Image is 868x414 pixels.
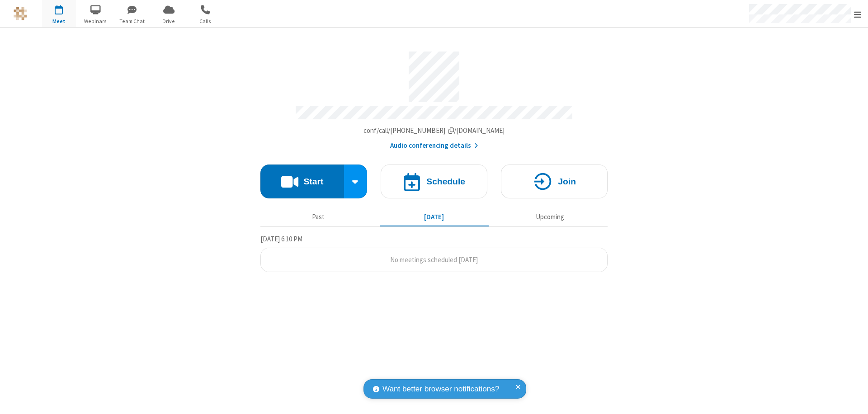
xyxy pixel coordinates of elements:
[260,45,608,151] section: Account details
[380,208,489,226] button: [DATE]
[363,126,505,135] span: Copy my meeting room link
[390,255,478,264] span: No meetings scheduled [DATE]
[558,177,576,186] h4: Join
[426,177,465,186] h4: Schedule
[260,165,344,198] button: Start
[363,126,505,136] button: Copy my meeting room linkCopy my meeting room link
[115,17,149,25] span: Team Chat
[381,165,487,198] button: Schedule
[264,208,373,226] button: Past
[501,165,608,198] button: Join
[260,235,302,243] span: [DATE] 6:10 PM
[344,165,368,198] div: Start conference options
[382,383,499,395] span: Want better browser notifications?
[303,177,323,186] h4: Start
[79,17,113,25] span: Webinars
[189,17,222,25] span: Calls
[42,17,76,25] span: Meet
[14,7,27,20] img: QA Selenium DO NOT DELETE OR CHANGE
[152,17,186,25] span: Drive
[260,234,608,273] section: Today's Meetings
[390,141,478,151] button: Audio conferencing details
[495,208,604,226] button: Upcoming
